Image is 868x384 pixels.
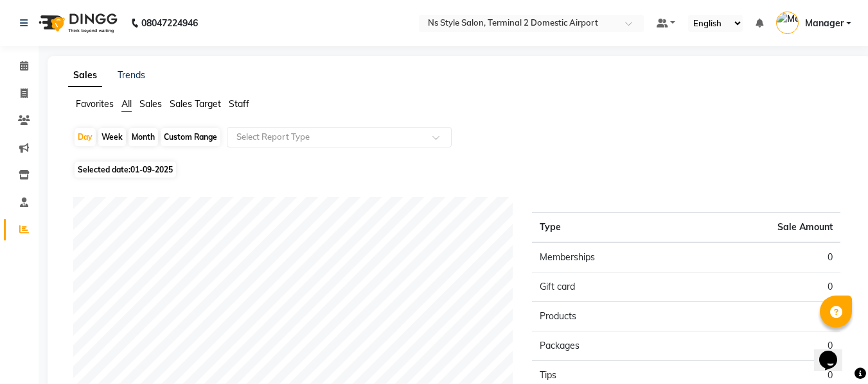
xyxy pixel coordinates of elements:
a: Trends [118,69,145,81]
a: Sales [68,64,102,87]
td: 0 [686,302,840,331]
iframe: chat widget [814,333,855,371]
th: Sale Amount [686,213,840,243]
td: Memberships [532,242,686,272]
div: Day [75,128,96,146]
span: Staff [229,98,249,110]
td: Products [532,302,686,331]
b: 08047224946 [141,5,198,41]
td: Packages [532,331,686,361]
img: logo [33,5,121,41]
div: Week [98,128,126,146]
span: Sales Target [170,98,221,110]
div: Month [128,128,158,146]
span: Selected date: [75,162,176,178]
span: Favorites [76,98,114,110]
span: All [121,98,132,110]
td: 0 [686,242,840,272]
td: Gift card [532,272,686,302]
td: 0 [686,272,840,302]
div: Custom Range [161,128,220,146]
span: Sales [139,98,162,110]
img: Manager [776,12,799,34]
th: Type [532,213,686,243]
span: Manager [805,17,844,30]
td: 0 [686,331,840,361]
span: 01-09-2025 [130,165,173,174]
